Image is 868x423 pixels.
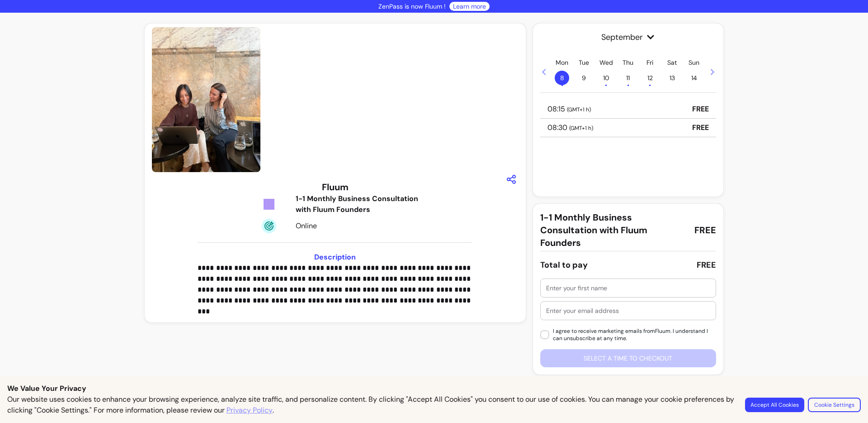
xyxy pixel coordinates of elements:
p: FREE [692,122,709,133]
p: Tue [579,58,589,67]
span: 1-1 Monthly Business Consultation with Fluum Founders [540,211,687,249]
span: 14 [687,71,701,85]
span: 8 [555,71,569,85]
p: Fri [646,58,653,67]
span: 11 [621,71,635,85]
button: Accept All Cookies [745,398,804,412]
p: We Value Your Privacy [7,383,861,394]
h3: Description [198,252,472,263]
div: Total to pay [540,259,588,271]
p: Wed [599,58,613,67]
p: 08:15 [547,104,591,115]
span: ( GMT+1 h ) [569,125,593,132]
a: Learn more [453,2,486,11]
span: 13 [665,71,679,85]
input: Enter your first name [546,284,710,293]
input: Enter your email address [546,306,710,315]
button: Cookie Settings [808,398,861,412]
div: FREE [697,259,716,271]
p: ZenPass is now Fluum ! [378,2,446,11]
span: FREE [694,224,716,236]
h3: Fluum [322,181,349,193]
p: 08:30 [547,122,593,133]
a: Privacy Policy [226,405,273,416]
span: September [540,31,716,43]
img: https://d3pz9znudhj10h.cloudfront.net/df3f6dd2-bf46-4248-8747-a6521723c8f8 [152,27,260,172]
p: FREE [692,104,709,115]
div: Online [296,221,424,231]
div: 1-1 Monthly Business Consultation with Fluum Founders [296,193,424,215]
span: • [605,81,607,90]
span: 9 [577,71,591,85]
span: 10 [599,71,613,85]
span: ( GMT+1 h ) [567,106,591,113]
span: 12 [643,71,657,85]
p: Mon [556,58,568,67]
span: • [627,81,629,90]
p: Sat [667,58,677,67]
p: Our website uses cookies to enhance your browsing experience, analyze site traffic, and personali... [7,394,734,416]
img: Tickets Icon [262,197,276,211]
span: • [561,81,563,90]
span: • [649,81,651,90]
p: Thu [623,58,633,67]
p: Sun [689,58,699,67]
